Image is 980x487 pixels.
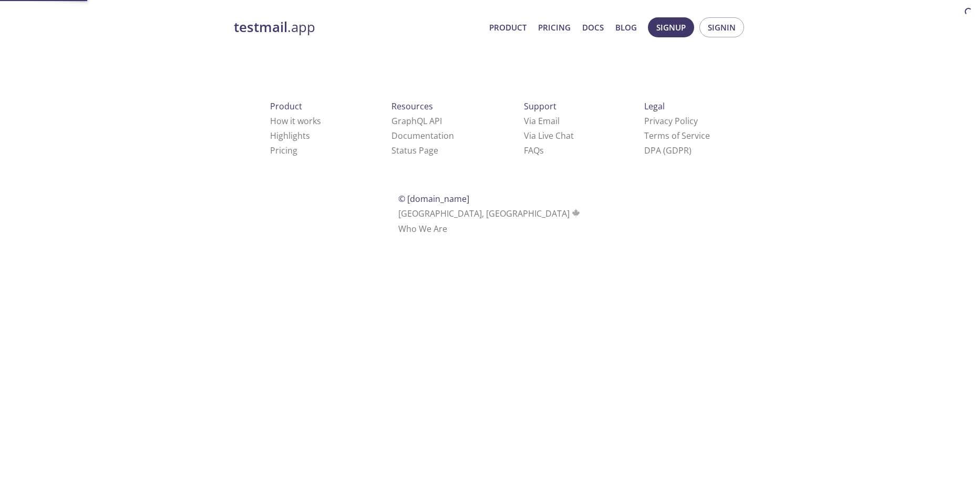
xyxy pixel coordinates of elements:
a: Via Email [524,115,560,127]
strong: testmail [234,18,287,36]
a: FAQ [524,145,544,156]
a: Documentation [391,130,454,141]
a: Docs [582,21,604,34]
a: Pricing [270,145,297,156]
button: Signup [648,17,694,37]
a: Blog [615,21,637,34]
a: Terms of Service [644,130,710,141]
a: DPA (GDPR) [644,145,692,156]
button: Signin [699,17,744,37]
a: GraphQL API [391,115,442,127]
a: How it works [270,115,321,127]
a: Product [489,21,527,34]
a: testmail.app [234,18,481,36]
a: Privacy Policy [644,115,698,127]
span: [GEOGRAPHIC_DATA], [GEOGRAPHIC_DATA] [398,208,582,219]
a: Status Page [391,145,438,156]
span: Support [524,100,556,112]
span: Signin [708,21,736,34]
span: Legal [644,100,665,112]
a: Via Live Chat [524,130,574,141]
span: Signup [656,21,686,34]
a: Pricing [538,21,571,34]
span: © [DOMAIN_NAME] [398,193,469,205]
span: s [540,145,544,156]
a: Highlights [270,130,310,141]
a: Who We Are [398,223,447,235]
span: Resources [391,100,433,112]
span: Product [270,100,302,112]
